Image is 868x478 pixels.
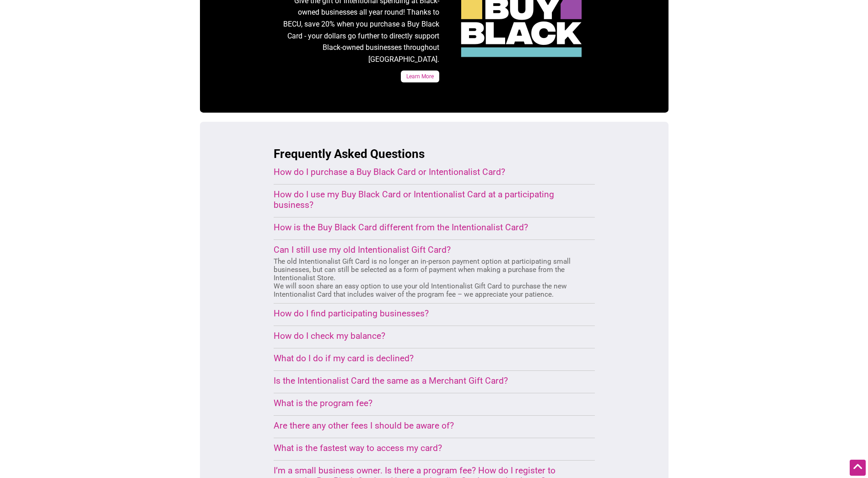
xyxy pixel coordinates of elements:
summary: How do I find participating businesses? [274,308,573,319]
summary: Is the Intentionalist Card the same as a Merchant Gift Card? [274,375,573,386]
details: In addition to the Intentionalist Program Fee, there is a Vendor Fee ($.45 for digital cards, $2.... [274,420,573,433]
summary: How do I use my Buy Black Card or Intentionalist Card at a participating business? [274,189,573,210]
summary: How is the Buy Black Card different from the Intentionalist Card? [274,222,573,233]
details: Both cards are available in the , with the option to select a physical or digital card. [274,167,573,179]
summary: Are there any other fees I should be aware of? [274,420,573,431]
details: The old Intentionalist Gift Card is no longer an in-person payment option at participating small ... [274,244,573,299]
summary: How do I purchase a Buy Black Card or Intentionalist Card? [274,167,573,177]
a: Learn More [401,71,439,82]
details: The program fee allows Intentionalist to cover the administrative costs of the Intentionalist Car... [274,398,573,411]
summary: What is the program fee? [274,398,573,408]
details: You can first check your balance through your Intentionalist Account. For further support, you ca... [274,353,573,366]
h3: Frequently Asked Questions [274,146,595,162]
details: Physical cards are swiped at the register, exactly like a credit card. For digital cards, simply ... [274,189,573,212]
div: Scroll Back to Top [850,460,866,476]
summary: What do I do if my card is declined? [274,353,573,364]
summary: How do I check my balance? [274,331,573,341]
details: to view participating businesses in the Buy Black Card network and to view participating business... [274,308,573,321]
details: The Buy Black Card can be used to purchase from participating Black-owned businesses. The Intenti... [274,222,573,235]
details: The Intentionalist Card can be used at any participating small business. You also have the option... [274,375,573,388]
summary: What is the fastest way to access my card? [274,443,573,453]
details: When logged into your Intentionalist Account, you can access your balance from the Cards list. [274,331,573,343]
summary: Can I still use my old Intentionalist Gift Card? [274,244,573,255]
details: When you’re logged into your Intentionalist Account, you can access your digital Intentionalist C... [274,443,573,456]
